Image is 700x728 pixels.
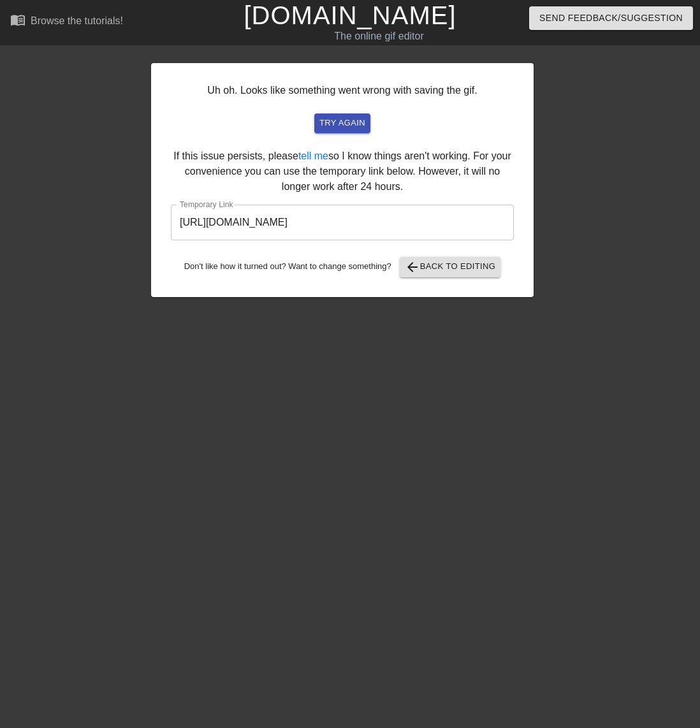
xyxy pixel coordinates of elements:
[171,257,514,277] div: Don't like how it turned out? Want to change something?
[314,113,370,133] button: try again
[10,12,26,27] span: menu_book
[171,205,514,240] input: bare
[529,6,693,30] button: Send Feedback/Suggestion
[405,259,496,275] span: Back to Editing
[539,10,683,26] span: Send Feedback/Suggestion
[319,116,365,131] span: try again
[240,29,518,44] div: The online gif editor
[10,12,123,32] a: Browse the tutorials!
[151,63,534,297] div: Uh oh. Looks like something went wrong with saving the gif. If this issue persists, please so I k...
[244,1,456,29] a: [DOMAIN_NAME]
[400,257,501,277] button: Back to Editing
[298,150,328,161] a: tell me
[31,15,123,26] div: Browse the tutorials!
[405,259,420,275] span: arrow_back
